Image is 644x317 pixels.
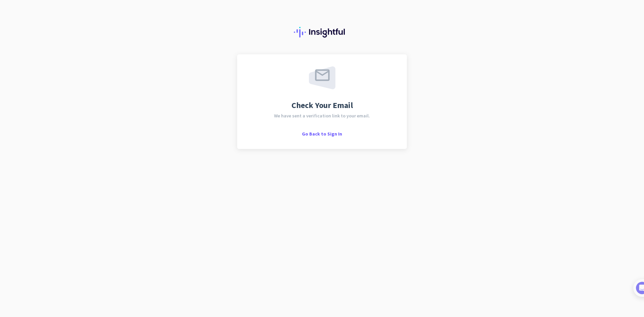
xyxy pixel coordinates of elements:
img: email-sent [309,66,335,89]
span: We have sent a verification link to your email. [274,113,370,118]
img: Insightful [294,27,350,38]
span: Check Your Email [291,101,353,109]
span: Go Back to Sign In [302,131,342,137]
